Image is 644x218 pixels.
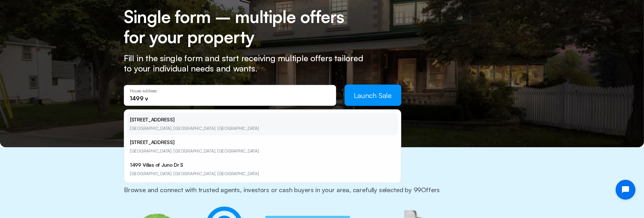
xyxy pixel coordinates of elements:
[127,158,398,180] li: 1499 Villas of Juno Dr S
[345,85,401,106] button: Launch Sale
[130,126,259,131] span: [GEOGRAPHIC_DATA], [GEOGRAPHIC_DATA], [GEOGRAPHIC_DATA]
[354,91,392,100] span: Launch Sale
[130,94,330,102] input: Enter address...
[127,113,398,135] li: [STREET_ADDRESS]
[130,88,330,93] p: House address:
[130,171,259,176] span: [GEOGRAPHIC_DATA], [GEOGRAPHIC_DATA], [GEOGRAPHIC_DATA]
[124,53,372,74] p: Fill in the single form and start receiving multiple offers tailored to your individual needs and...
[130,148,259,154] span: [GEOGRAPHIC_DATA], [GEOGRAPHIC_DATA], [GEOGRAPHIC_DATA]
[127,135,398,158] li: [STREET_ADDRESS]
[124,186,520,205] h3: Browse and connect with trusted agents, investors or cash buyers in your area, carefully selected...
[124,7,359,47] h2: Single form – multiple offers for your property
